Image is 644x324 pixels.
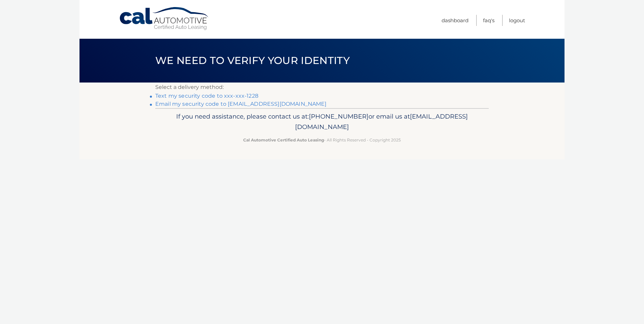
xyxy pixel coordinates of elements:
[243,137,324,142] strong: Cal Automotive Certified Auto Leasing
[155,93,258,99] a: Text my security code to xxx-xxx-1228
[155,54,350,67] span: We need to verify your identity
[442,15,469,26] a: Dashboard
[509,15,525,26] a: Logout
[309,112,368,120] span: [PHONE_NUMBER]
[483,15,494,26] a: FAQ's
[160,111,484,133] p: If you need assistance, please contact us at: or email us at
[119,7,210,31] a: Cal Automotive
[155,83,489,92] p: Select a delivery method:
[155,101,327,107] a: Email my security code to [EMAIL_ADDRESS][DOMAIN_NAME]
[160,136,484,143] p: - All Rights Reserved - Copyright 2025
